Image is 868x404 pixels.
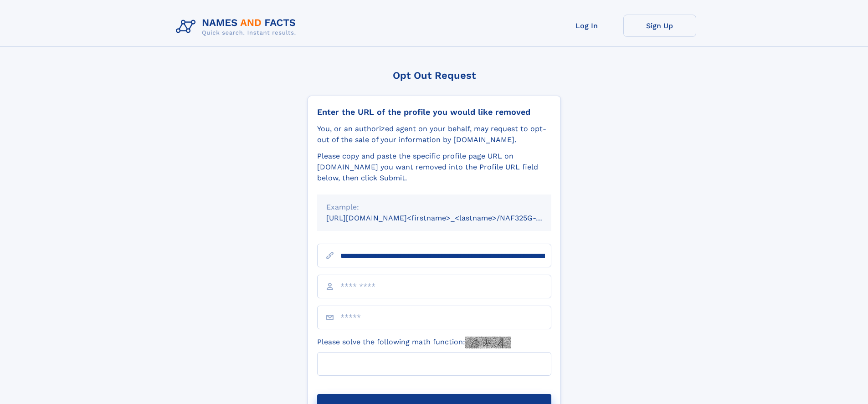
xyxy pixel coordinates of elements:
[317,107,551,117] div: Enter the URL of the profile you would like removed
[550,15,623,37] a: Log In
[317,151,551,184] div: Please copy and paste the specific profile page URL on [DOMAIN_NAME] you want removed into the Pr...
[326,202,542,213] div: Example:
[326,214,569,222] small: [URL][DOMAIN_NAME]<firstname>_<lastname>/NAF325G-xxxxxxxx
[317,123,551,145] div: You, or an authorized agent on your behalf, may request to opt-out of the sale of your informatio...
[172,15,303,39] img: Logo Names and Facts
[308,70,561,81] div: Opt Out Request
[623,15,696,37] a: Sign Up
[317,337,511,348] label: Please solve the following math function:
